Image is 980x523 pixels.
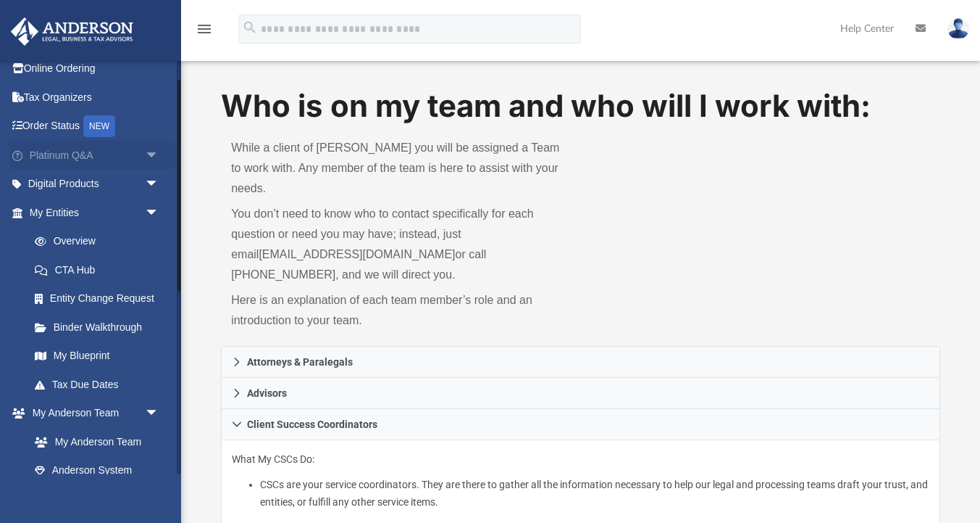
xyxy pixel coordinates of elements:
[221,378,940,409] a: Advisors
[247,388,287,398] span: Advisors
[10,170,181,199] a: Digital Productsarrow_drop_down
[231,138,570,199] p: While a client of [PERSON_NAME] you will be assigned a Team to work with. Any member of the team ...
[232,450,929,511] p: What My CSCs Do:
[221,85,940,128] h1: Who is on my team and who will I work with:
[145,170,174,199] span: arrow_drop_down
[20,370,181,399] a: Tax Due Dates
[10,112,181,141] a: Order StatusNEW
[10,83,181,112] a: Tax Organizers
[20,427,167,456] a: My Anderson Team
[145,399,174,429] span: arrow_drop_down
[20,255,181,284] a: CTA Hub
[947,18,969,39] img: User Pic
[242,20,258,36] i: search
[231,290,570,331] p: Here is an explanation of each team member’s role and an introduction to your team.
[7,17,138,46] img: Anderson Advisors Platinum Portal
[20,227,181,256] a: Overview
[231,204,570,285] p: You don’t need to know who to contact specifically for each question or need you may have; instea...
[196,20,213,38] i: menu
[259,248,455,260] a: [EMAIL_ADDRESS][DOMAIN_NAME]
[20,284,181,313] a: Entity Change Request
[196,28,213,38] a: menu
[247,419,377,429] span: Client Success Coordinators
[20,456,174,485] a: Anderson System
[10,141,181,170] a: Platinum Q&Aarrow_drop_down
[20,342,174,371] a: My Blueprint
[10,198,181,227] a: My Entitiesarrow_drop_down
[260,476,929,511] li: CSCs are your service coordinators. They are there to gather all the information necessary to hel...
[221,409,940,440] a: Client Success Coordinators
[221,346,940,378] a: Attorneys & Paralegals
[247,357,353,367] span: Attorneys & Paralegals
[83,115,115,137] div: NEW
[145,198,174,228] span: arrow_drop_down
[20,313,181,342] a: Binder Walkthrough
[10,54,181,83] a: Online Ordering
[145,141,174,170] span: arrow_drop_down
[10,399,174,428] a: My Anderson Teamarrow_drop_down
